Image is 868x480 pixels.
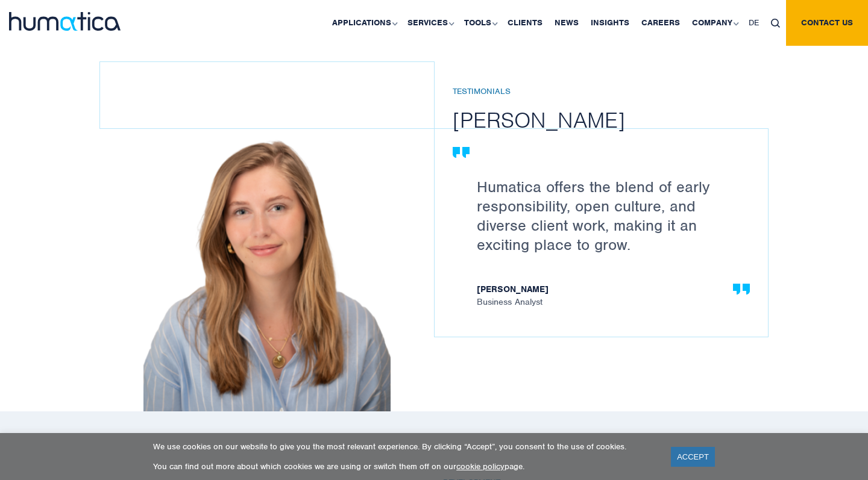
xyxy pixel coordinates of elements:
[153,461,656,472] p: You can find out more about which cookies we are using or switch them off on our page.
[477,284,738,307] span: Business Analyst
[9,12,121,31] img: logo
[453,87,786,97] h6: Testimonials
[477,177,738,254] p: Humatica offers the blend of early responsibility, open culture, and diverse client work, making ...
[771,19,780,28] img: search_icon
[477,284,738,297] strong: [PERSON_NAME]
[453,106,786,134] h2: [PERSON_NAME]
[153,441,656,452] p: We use cookies on our website to give you the most relevant experience. By clicking “Accept”, you...
[456,461,505,472] a: cookie policy
[143,128,391,411] img: Careers
[749,17,759,28] span: DE
[671,447,715,467] a: ACCEPT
